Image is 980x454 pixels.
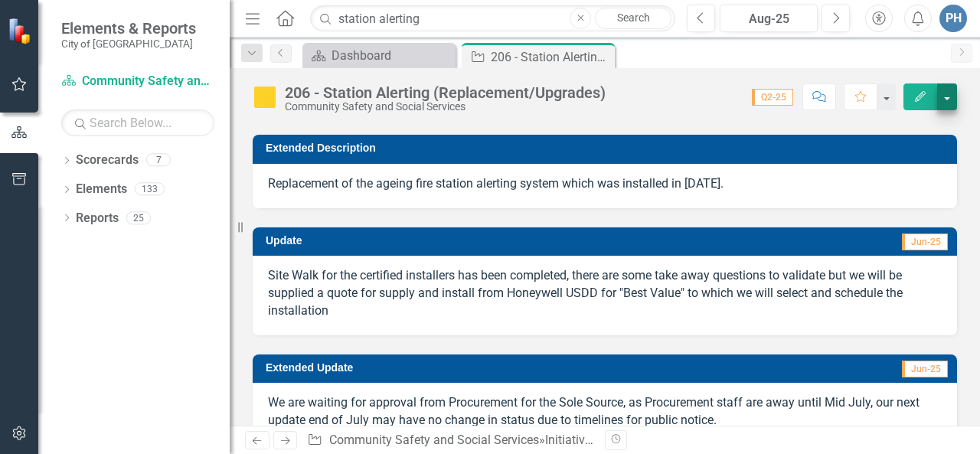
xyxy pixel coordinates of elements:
[285,101,606,113] div: Community Safety and Social Services
[253,85,277,109] img: Caution
[595,8,671,29] a: Search
[720,5,818,32] button: Aug-25
[61,19,196,38] span: Elements & Reports
[76,181,127,198] a: Elements
[310,5,675,32] input: Search ClearPoint...
[545,433,597,447] a: Initiatives
[266,362,709,374] h3: Extended Update
[902,361,948,377] span: Jun-25
[285,84,606,101] div: 206 - Station Alerting (Replacement/Upgrades)
[307,432,593,449] div: » »
[126,211,151,224] div: 25
[8,17,34,44] img: ClearPoint Strategy
[268,267,942,320] p: Site Walk for the certified installers has been completed, there are some take away questions to ...
[491,47,611,67] div: 206 - Station Alerting (Replacement/Upgrades)
[306,46,452,65] a: Dashboard
[725,10,812,28] div: Aug-25
[329,433,539,447] a: Community Safety and Social Services
[268,394,942,430] p: We are waiting for approval from Procurement for the Sole Source, as Procurement staff are away u...
[266,235,562,247] h3: Update
[266,142,949,154] h3: Extended Description
[939,5,967,32] button: PH
[135,183,165,196] div: 133
[61,109,214,136] input: Search Below...
[752,89,793,106] span: Q2-25
[76,210,119,227] a: Reports
[332,46,452,65] div: Dashboard
[76,152,139,169] a: Scorecards
[268,175,942,193] p: Replacement of the ageing fire station alerting system which was installed in [DATE].
[902,234,948,250] span: Jun-25
[146,154,171,167] div: 7
[61,38,196,50] small: City of [GEOGRAPHIC_DATA]
[61,73,214,90] a: Community Safety and Social Services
